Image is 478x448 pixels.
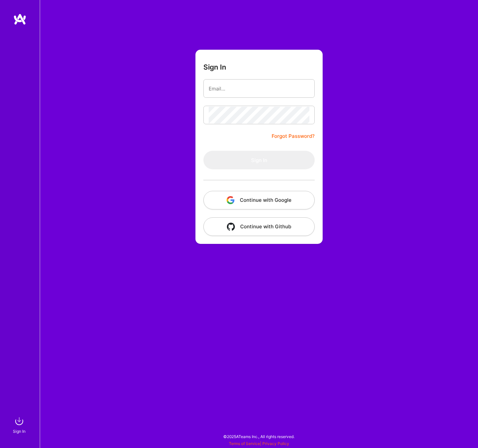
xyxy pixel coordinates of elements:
[14,415,26,435] a: sign inSign In
[227,223,235,231] img: icon
[203,217,315,236] button: Continue with Github
[229,441,260,446] a: Terms of Service
[203,151,315,169] button: Sign In
[227,196,235,204] img: icon
[209,80,309,97] input: Email...
[13,13,27,25] img: logo
[13,428,26,435] div: Sign In
[40,428,478,445] div: © 2025 ATeams Inc., All rights reserved.
[272,132,315,140] a: Forgot Password?
[203,191,315,209] button: Continue with Google
[262,441,289,446] a: Privacy Policy
[229,441,289,446] span: |
[203,63,226,71] h3: Sign In
[13,415,26,428] img: sign in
